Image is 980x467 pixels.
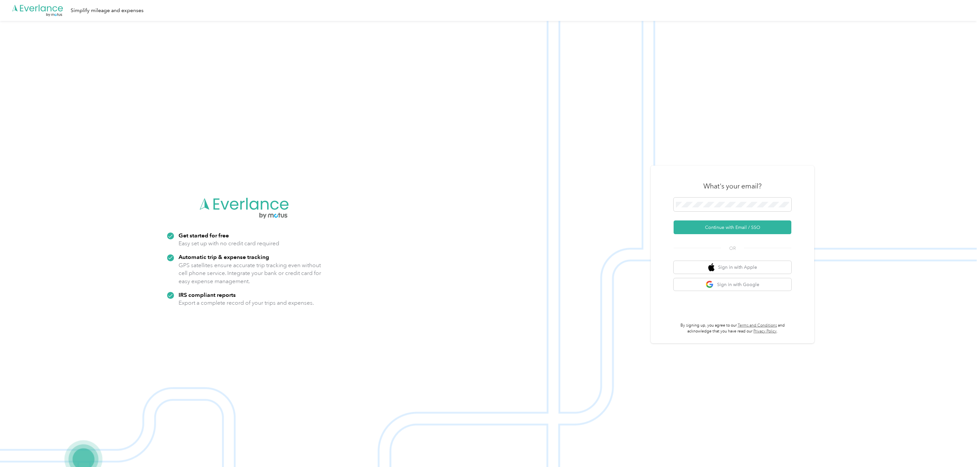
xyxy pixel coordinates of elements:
button: google logoSign in with Google [674,278,791,291]
a: Terms and Conditions [738,323,777,328]
p: By signing up, you agree to our and acknowledge that you have read our . [674,323,791,334]
p: Export a complete record of your trips and expenses. [179,299,314,307]
p: Easy set up with no credit card required [179,239,279,248]
div: Simplify mileage and expenses [71,7,144,15]
strong: Get started for free [179,232,229,239]
h3: What's your email? [703,182,762,191]
p: GPS satellites ensure accurate trip tracking even without cell phone service. Integrate your bank... [179,261,321,285]
strong: Automatic trip & expense tracking [179,253,269,260]
strong: IRS compliant reports [179,291,236,298]
span: OR [721,245,744,252]
img: google logo [706,281,714,289]
a: Privacy Policy [753,329,777,334]
button: apple logoSign in with Apple [674,261,791,274]
button: Continue with Email / SSO [674,220,791,234]
img: apple logo [708,263,715,271]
